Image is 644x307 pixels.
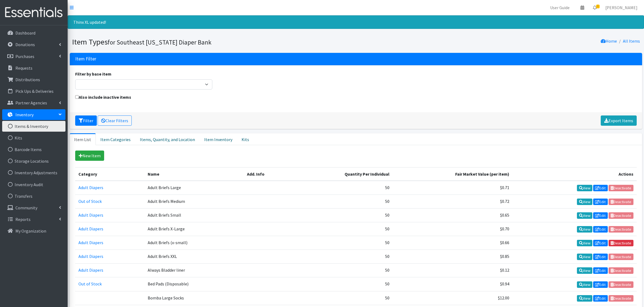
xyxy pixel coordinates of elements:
[144,222,244,236] td: Adult Briefs X-Large
[15,217,31,222] p: Reports
[2,28,65,38] a: Dashboard
[2,214,65,225] a: Reports
[15,205,37,210] p: Community
[78,185,103,190] a: Adult Diapers
[70,133,96,145] a: Item List
[601,115,637,126] a: Export Items
[68,15,644,29] div: Thinx XL updated!
[144,181,244,195] td: Adult Briefs Large
[593,254,608,260] a: Edit
[78,240,103,245] a: Adult Diapers
[15,100,47,105] p: Partner Agencies
[546,2,574,13] a: User Guide
[2,63,65,73] a: Requests
[2,191,65,202] a: Transfers
[2,86,65,97] a: Pick Ups & Deliveries
[75,95,79,99] input: Also include inactive items
[577,295,592,302] a: View
[291,250,393,264] td: 50
[78,212,103,218] a: Adult Diapers
[393,181,512,195] td: $0.71
[144,291,244,305] td: Bomba Large Socks
[2,39,65,50] a: Donations
[393,291,512,305] td: $12.00
[393,277,512,291] td: $0.94
[577,240,592,246] a: View
[144,277,244,291] td: Bed Pads (Disposable)
[144,236,244,250] td: Adult Briefs (x-small)
[2,109,65,120] a: Inventory
[601,38,617,44] a: Home
[593,226,608,233] a: Edit
[75,94,131,100] label: Also include inactive items
[2,51,65,62] a: Purchases
[593,281,608,288] a: Edit
[2,226,65,236] a: My Organization
[72,37,354,47] h1: Item Types
[15,42,35,47] p: Donations
[577,199,592,205] a: View
[589,2,601,13] a: 1
[75,151,104,161] a: New Item
[596,5,600,8] span: 1
[15,65,32,71] p: Requests
[237,133,254,145] a: Kits
[2,156,65,166] a: Storage Locations
[2,202,65,213] a: Community
[623,38,640,44] a: All Items
[291,167,393,181] th: Quantity Per Individual
[2,132,65,143] a: Kits
[2,144,65,155] a: Barcode Items
[393,195,512,208] td: $0.72
[144,167,244,181] th: Name
[291,208,393,222] td: 50
[291,181,393,195] td: 50
[78,199,102,204] a: Out of Stock
[15,112,34,117] p: Inventory
[577,212,592,219] a: View
[75,71,111,77] label: Filter by base item
[291,264,393,277] td: 50
[2,74,65,85] a: Distributions
[15,228,46,234] p: My Organization
[601,2,642,13] a: [PERSON_NAME]
[78,267,103,273] a: Adult Diapers
[577,254,592,260] a: View
[75,115,97,126] button: Filter
[15,88,54,94] p: Pick Ups & Deliveries
[291,236,393,250] td: 50
[78,254,103,259] a: Adult Diapers
[15,30,35,36] p: Dashboard
[577,226,592,233] a: View
[144,195,244,208] td: Adult Briefs Medium
[291,195,393,208] td: 50
[513,167,637,181] th: Actions
[108,38,212,46] small: for Southeast [US_STATE] Diaper Bank
[393,264,512,277] td: $0.12
[135,133,200,145] a: Items, Quantity, and Location
[577,185,592,191] a: View
[200,133,237,145] a: Item Inventory
[609,240,633,246] a: Deactivate
[577,281,592,288] a: View
[593,212,608,219] a: Edit
[15,77,40,82] p: Distributions
[593,185,608,191] a: Edit
[593,240,608,246] a: Edit
[75,167,145,181] th: Category
[393,167,512,181] th: Fair Market Value (per item)
[2,4,65,22] img: HumanEssentials
[144,264,244,277] td: Always Bladder liner
[2,121,65,132] a: Items & Inventory
[393,236,512,250] td: $0.66
[244,167,291,181] th: Add. Info
[2,179,65,190] a: Inventory Audit
[98,115,132,126] a: Clear Filters
[144,208,244,222] td: Adult Briefs Small
[291,291,393,305] td: 50
[96,133,135,145] a: Item Categories
[291,222,393,236] td: 50
[78,226,103,231] a: Adult Diapers
[393,222,512,236] td: $0.70
[393,250,512,264] td: $0.85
